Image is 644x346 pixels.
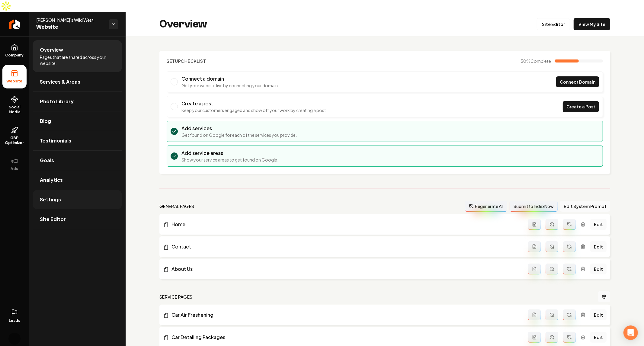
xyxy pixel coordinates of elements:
[9,318,20,323] span: Leads
[590,264,607,274] a: Edit
[574,18,610,30] a: View My Site
[159,18,207,30] h2: Overview
[4,79,25,84] span: Website
[566,104,595,110] span: Create a Post
[163,221,528,228] a: Home
[8,330,21,345] button: Open user button
[8,166,21,171] span: Ads
[2,152,27,176] button: Ads
[2,136,27,145] span: GBP Optimizer
[159,203,194,209] h2: general pages
[590,219,607,230] a: Edit
[560,201,610,212] button: Edit System Prompt
[36,23,104,31] span: Website
[2,91,27,119] a: Social Media
[40,157,54,164] span: Goals
[528,241,541,252] button: Add admin page prompt
[623,325,638,340] div: Open Intercom Messenger
[33,170,122,190] a: Analytics
[163,243,528,250] a: Contact
[510,201,558,212] button: Submit to IndexNow
[2,304,27,328] a: Leads
[40,196,61,203] span: Settings
[590,309,607,320] a: Edit
[528,264,541,274] button: Add admin page prompt
[33,190,122,209] a: Settings
[33,72,122,91] a: Services & Areas
[528,332,541,343] button: Add admin page prompt
[40,117,51,125] span: Blog
[33,151,122,170] a: Goals
[181,82,279,88] p: Get your website live by connecting your domain.
[181,149,278,157] h3: Add service areas
[528,309,541,320] button: Add admin page prompt
[8,333,21,345] img: Sagar Soni
[40,78,80,85] span: Services & Areas
[163,334,528,341] a: Car Detailing Packages
[181,75,279,82] h3: Connect a domain
[2,39,27,62] a: Company
[33,92,122,111] a: Photo Library
[528,219,541,230] button: Add admin page prompt
[9,19,20,29] img: Rebolt Logo
[560,79,595,85] span: Connect Domain
[181,100,327,107] h3: Create a post
[36,17,104,23] span: [PERSON_NAME]'s Wild West
[181,157,278,163] p: Show your service areas to get found on Google.
[40,98,74,105] span: Photo Library
[181,132,297,138] p: Get found on Google for each of the services you provide.
[563,101,599,112] a: Create a Post
[530,58,551,64] span: Complete
[2,122,27,150] a: GBP Optimizer
[40,54,115,66] span: Pages that are shared across your website.
[33,131,122,150] a: Testimonials
[33,210,122,229] a: Site Editor
[167,58,206,64] h2: Checklist
[167,58,181,64] span: Setup
[590,332,607,343] a: Edit
[521,58,551,64] span: 50 %
[3,53,26,58] span: Company
[40,46,63,53] span: Overview
[40,216,66,223] span: Site Editor
[40,137,71,144] span: Testimonials
[40,176,63,184] span: Analytics
[590,241,607,252] a: Edit
[465,201,507,212] button: Regenerate All
[163,311,528,319] a: Car Air Freshening
[181,107,327,113] p: Keep your customers engaged and show off your work by creating a post.
[537,18,570,30] a: Site Editor
[181,125,297,132] h3: Add services
[2,105,27,114] span: Social Media
[556,76,599,87] a: Connect Domain
[159,294,193,300] h2: Service Pages
[33,111,122,131] a: Blog
[163,265,528,273] a: About Us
